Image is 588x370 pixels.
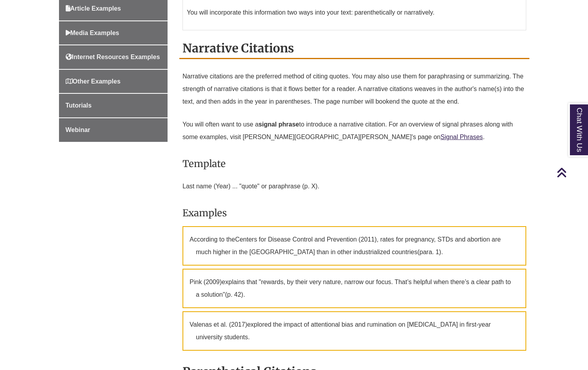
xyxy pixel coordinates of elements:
span: (para. 1) [417,249,441,255]
p: explains that "rewards, by their very nature, narrow our focus. That’s helpful when there’s a cle... [182,269,526,308]
span: Centers for Disease Control and Prevention (2011) [235,236,377,243]
span: Webinar [66,126,90,133]
p: Last name (Year) ... "quote" or paraphrase (p. X). [182,177,526,196]
span: Media Examples [66,30,120,36]
a: Back to Top [557,167,586,178]
span: Internet Resources Examples [66,54,160,60]
span: Article Examples [66,5,121,12]
strong: signal phrase [258,121,299,128]
span: Pink (2009) [190,279,222,285]
span: Tutorials [66,102,92,109]
span: Valenas et al. (2017) [190,321,247,328]
p: Narrative citations are the preferred method of citing quotes. You may also use them for paraphra... [182,67,526,111]
a: Media Examples [59,21,168,45]
a: Tutorials [59,94,168,117]
p: You will incorporate this information two ways into your text: parenthetically or narratively. [187,3,522,22]
p: According to the , rates for pregnancy, STDs and abortion are much higher in the [GEOGRAPHIC_DATA... [182,226,526,266]
h2: Narrative Citations [179,38,529,59]
h3: Template [182,154,526,173]
span: Other Examples [66,78,121,85]
a: Other Examples [59,70,168,93]
span: (p. 42) [225,291,243,298]
a: Internet Resources Examples [59,45,168,69]
a: Signal Phrases [441,134,483,140]
p: explored the impact of attentional bias and rumination on [MEDICAL_DATA] in first-year university... [182,311,526,351]
p: You will often want to use a to introduce a narrative citation. For an overview of signal phrases... [182,115,526,147]
a: Webinar [59,118,168,142]
h3: Examples [182,204,526,222]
